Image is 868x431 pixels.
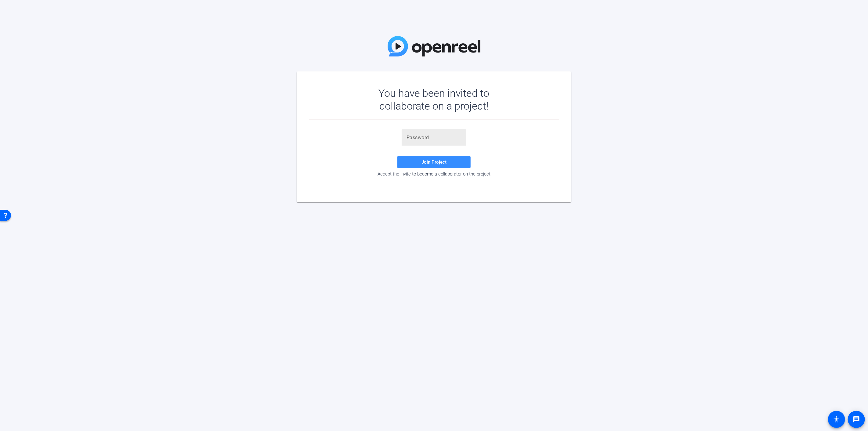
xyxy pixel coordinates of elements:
span: Join Project [421,159,447,165]
input: Password [407,134,461,141]
div: You have been invited to collaborate on a project! [361,87,507,112]
img: OpenReel Logo [388,36,480,56]
button: Join Project [397,156,471,168]
div: Accept the invite to become a collaborator on the project [309,171,559,177]
mat-icon: message [853,416,860,423]
mat-icon: accessibility [833,416,840,423]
